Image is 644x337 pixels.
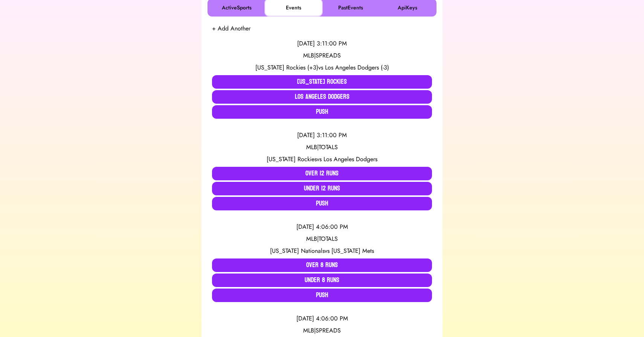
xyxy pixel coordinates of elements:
[212,246,432,255] div: vs
[212,234,432,243] div: MLB | TOTALS
[325,63,389,72] span: Los Angeles Dodgers (-3)
[212,182,432,195] button: Under 12 Runs
[212,222,432,231] div: [DATE] 4:06:00 PM
[255,63,318,72] span: [US_STATE] Rockies (+3)
[212,155,432,164] div: vs
[212,90,432,104] button: Los Angeles Dodgers
[270,246,325,255] span: [US_STATE] Nationals
[212,51,432,60] div: MLB | SPREADS
[212,39,432,48] div: [DATE] 3:11:00 PM
[324,155,377,163] span: Los Angeles Dodgers
[212,197,432,210] button: Push
[331,246,374,255] span: [US_STATE] Mets
[212,274,432,287] button: Under 8 Runs
[212,143,432,152] div: MLB | TOTALS
[267,155,317,163] span: [US_STATE] Rockies
[212,258,432,272] button: Over 8 Runs
[212,167,432,180] button: Over 12 Runs
[212,75,432,89] button: [US_STATE] Rockies
[212,131,432,140] div: [DATE] 3:11:00 PM
[212,289,432,302] button: Push
[212,326,432,335] div: MLB | SPREADS
[212,24,250,33] button: + Add Another
[212,105,432,119] button: Push
[212,63,432,72] div: vs
[212,314,432,323] div: [DATE] 4:06:00 PM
